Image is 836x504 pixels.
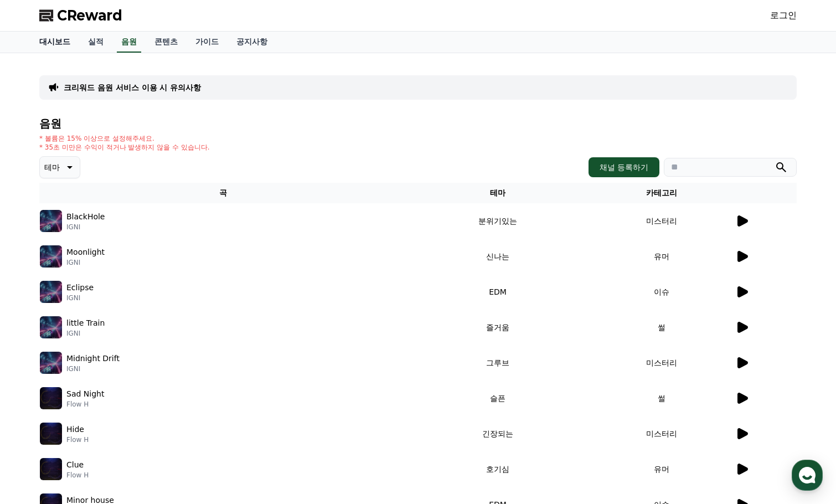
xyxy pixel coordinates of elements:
[101,368,115,377] span: 대화
[66,364,120,373] p: IGNI
[407,345,589,380] td: 그루브
[66,317,105,329] p: little Train
[407,380,589,416] td: 슬픈
[407,274,589,310] td: EDM
[3,351,73,379] a: 홈
[66,459,84,471] p: Clue
[66,471,89,480] p: Flow H
[73,351,143,379] a: 대화
[66,353,120,364] p: Midnight Drift
[79,32,112,53] a: 실적
[64,82,201,93] a: 크리워드 음원 서비스 이용 시 유의사항
[66,435,89,444] p: Flow H
[589,203,735,239] td: 미스터리
[589,416,735,451] td: 미스터리
[40,352,62,374] img: music
[187,32,228,53] a: 가이드
[30,32,79,53] a: 대시보드
[589,451,735,487] td: 유머
[66,282,94,294] p: Eclipse
[39,183,407,203] th: 곡
[39,117,797,130] h4: 음원
[407,416,589,451] td: 긴장되는
[143,351,213,379] a: 설정
[407,451,589,487] td: 호기심
[66,329,105,338] p: IGNI
[44,160,60,175] p: 테마
[39,134,210,143] p: * 볼륨은 15% 이상으로 설정해주세요.
[40,210,62,232] img: music
[589,274,735,310] td: 이슈
[40,387,62,409] img: music
[117,32,141,53] a: 음원
[589,157,659,177] button: 채널 등록하기
[770,9,797,22] a: 로그인
[589,380,735,416] td: 썰
[66,400,104,409] p: Flow H
[40,281,62,303] img: music
[66,223,105,232] p: IGNI
[66,246,105,258] p: Moonlight
[589,239,735,274] td: 유머
[66,294,94,302] p: IGNI
[66,388,104,400] p: Sad Night
[40,458,62,480] img: music
[66,211,105,223] p: BlackHole
[407,203,589,239] td: 분위기있는
[589,345,735,380] td: 미스터리
[35,368,42,377] span: 홈
[39,156,80,178] button: 테마
[57,7,122,24] span: CReward
[589,183,735,203] th: 카테고리
[228,32,276,53] a: 공지사항
[589,310,735,345] td: 썰
[407,310,589,345] td: 즐거움
[39,7,122,24] a: CReward
[171,368,184,377] span: 설정
[66,424,84,435] p: Hide
[40,423,62,445] img: music
[66,258,105,267] p: IGNI
[40,316,62,338] img: music
[39,143,210,152] p: * 35초 미만은 수익이 적거나 발생하지 않을 수 있습니다.
[146,32,187,53] a: 콘텐츠
[407,183,589,203] th: 테마
[40,245,62,268] img: music
[407,239,589,274] td: 신나는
